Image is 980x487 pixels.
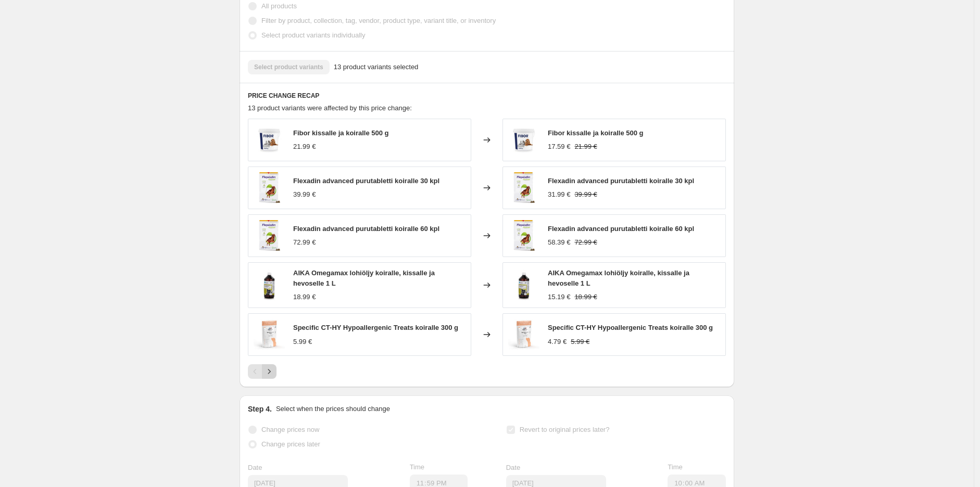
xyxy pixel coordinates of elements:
[254,172,285,203] img: Flexadin-30-chews_Boswelia-logolla_80x.png
[668,463,682,471] span: Time
[508,319,539,350] img: CT-HY-new-bag_80x.jpg
[254,124,285,156] img: FIBORKOIRALLEJAKISSALLE_80x.jpg
[548,337,567,347] div: 4.79 €
[574,142,597,152] strike: 21.99 €
[293,225,439,233] span: Flexadin advanced purutabletti koiralle 60 kpl
[293,142,316,152] div: 21.99 €
[548,225,694,233] span: Flexadin advanced purutabletti koiralle 60 kpl
[254,270,285,301] img: omegamax_80x.jpg
[334,62,419,72] span: 13 product variants selected
[276,404,390,414] p: Select when the prices should change
[574,237,597,248] strike: 72.99 €
[261,2,297,10] span: All products
[248,404,272,414] h2: Step 4.
[508,172,539,203] img: Flexadin-30-chews_Boswelia-logolla_80x.png
[508,124,539,156] img: FIBORKOIRALLEJAKISSALLE_80x.jpg
[293,129,389,137] span: Fibor kissalle ja koiralle 500 g
[508,220,539,251] img: Flexadin-60-chews_Boswelia-logolla_80x.png
[508,270,539,301] img: omegamax_80x.jpg
[548,292,570,302] div: 15.19 €
[574,189,597,200] strike: 39.99 €
[293,337,312,347] div: 5.99 €
[254,220,285,251] img: Flexadin-60-chews_Boswelia-logolla_80x.png
[548,189,570,200] div: 31.99 €
[248,364,277,379] nav: Pagination
[293,292,316,302] div: 18.99 €
[293,189,316,200] div: 39.99 €
[548,177,694,185] span: Flexadin advanced purutabletti koiralle 30 kpl
[506,464,520,471] span: Date
[293,269,435,287] span: AIKA Omegamax lohiöljy koiralle, kissalle ja hevoselle 1 L
[410,463,424,471] span: Time
[548,237,570,248] div: 58.39 €
[548,269,689,287] span: AIKA Omegamax lohiöljy koiralle, kissalle ja hevoselle 1 L
[548,142,570,152] div: 17.59 €
[261,17,496,24] span: Filter by product, collection, tag, vendor, product type, variant title, or inventory
[520,426,610,433] span: Revert to original prices later?
[248,464,262,471] span: Date
[548,324,713,331] span: Specific CT-HY Hypoallergenic Treats koiralle 300 g
[261,440,320,448] span: Change prices later
[571,337,589,347] strike: 5.99 €
[293,324,458,331] span: Specific CT-HY Hypoallergenic Treats koiralle 300 g
[548,129,644,137] span: Fibor kissalle ja koiralle 500 g
[293,177,439,185] span: Flexadin advanced purutabletti koiralle 30 kpl
[248,104,412,112] span: 13 product variants were affected by this price change:
[574,292,597,302] strike: 18.99 €
[293,237,316,248] div: 72.99 €
[254,319,285,350] img: CT-HY-new-bag_80x.jpg
[261,31,365,39] span: Select product variants individually
[262,364,277,379] button: Next
[261,426,319,433] span: Change prices now
[248,92,726,100] h6: PRICE CHANGE RECAP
